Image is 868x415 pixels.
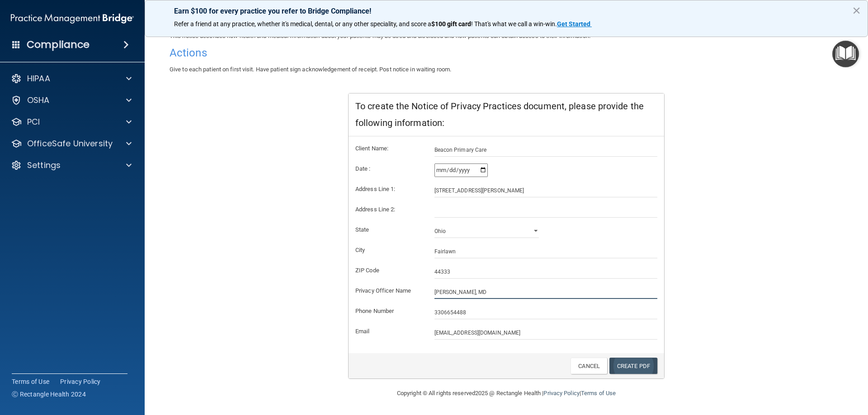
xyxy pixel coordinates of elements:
[11,95,132,106] a: OSHA
[349,285,428,296] label: Privacy Officer Name
[27,95,50,106] p: OSHA
[571,358,607,374] a: Cancel
[349,245,428,256] label: City
[581,390,616,396] a: Terms of Use
[557,20,592,28] a: Get Started
[174,7,839,15] p: Earn $100 for every practice you refer to Bridge Compliance!
[852,3,861,18] button: Close
[11,117,132,127] a: PCI
[832,41,859,67] button: Open Resource Center
[11,73,132,84] a: HIPAA
[27,117,40,127] p: PCI
[60,377,101,386] a: Privacy Policy
[557,20,590,28] strong: Get Started
[341,379,671,408] div: Copyright © All rights reserved 2025 @ Rectangle Health | |
[349,204,428,215] label: Address Line 2:
[27,138,113,149] p: OfficeSafe University
[174,20,431,28] span: Refer a friend at any practice, whether it's medical, dental, or any other speciality, and score a
[349,265,428,276] label: ZIP Code
[11,160,132,171] a: Settings
[12,390,86,399] span: Ⓒ Rectangle Health 2024
[349,143,428,154] label: Client Name:
[11,138,132,149] a: OfficeSafe University
[11,9,134,28] img: PMB logo
[27,73,50,84] p: HIPAA
[543,390,579,396] a: Privacy Policy
[12,377,49,386] a: Terms of Use
[170,47,843,59] h4: Actions
[27,38,90,51] h4: Compliance
[349,326,428,337] label: Email
[349,184,428,195] label: Address Line 1:
[609,358,657,374] a: Create PDF
[349,224,428,235] label: State
[27,160,61,171] p: Settings
[431,20,471,28] strong: $100 gift card
[170,66,451,73] span: Give to each patient on first visit. Have patient sign acknowledgement of receipt. Post notice in...
[434,265,658,279] input: _____
[349,163,428,174] label: Date :
[471,20,557,28] span: ! That's what we call a win-win.
[349,93,664,136] div: To create the Notice of Privacy Practices document, please provide the following information:
[349,306,428,317] label: Phone Number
